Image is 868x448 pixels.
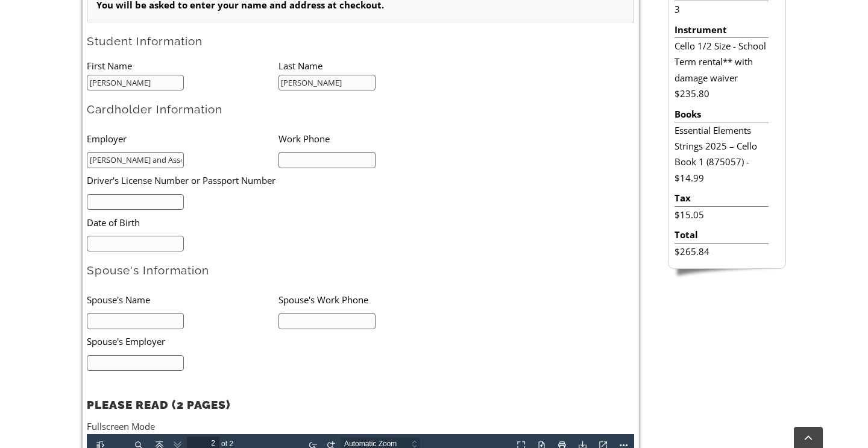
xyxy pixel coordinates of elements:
li: Date of Birth [87,210,432,235]
li: 3 [675,1,768,17]
li: Total [675,227,768,243]
select: Zoom [254,3,347,16]
li: Last Name [278,58,470,74]
li: Driver's License Number or Passport Number [87,168,432,193]
strong: PLEASE READ (2 PAGES) [87,398,230,411]
h2: Spouse's Information [87,263,634,278]
a: Fullscreen Mode [87,420,155,432]
li: Instrument [675,22,768,38]
li: Spouse's Work Phone [278,287,470,312]
input: Page [100,2,133,16]
span: of 2 [133,3,151,16]
li: Cello 1/2 Size - School Term rental** with damage waiver $235.80 [675,38,768,101]
h2: Cardholder Information [87,102,634,117]
li: Employer [87,126,278,151]
li: Spouse's Employer [87,329,432,354]
h2: Student Information [87,34,634,49]
li: Tax [675,190,768,206]
li: $15.05 [675,207,768,222]
li: Work Phone [278,126,470,151]
li: Spouse's Name [87,287,278,312]
li: $265.84 [675,244,768,259]
li: Essential Elements Strings 2025 – Cello Book 1 (875057) - $14.99 [675,122,768,186]
li: Books [675,106,768,122]
img: sidebar-footer.png [668,269,786,280]
li: First Name [87,58,278,74]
